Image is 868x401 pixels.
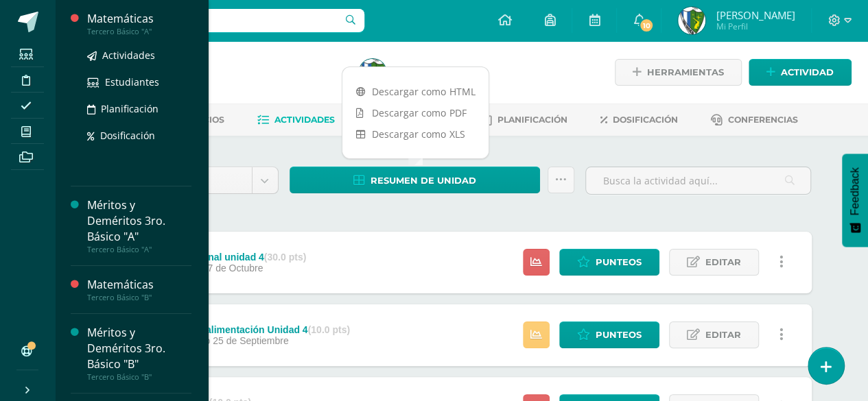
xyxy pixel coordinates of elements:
a: Resumen de unidad [290,167,541,193]
input: Busca un usuario... [64,9,364,32]
span: Estudiantes [105,75,159,88]
span: 25 de Septiembre [213,335,289,346]
a: Descargar como HTML [342,81,489,102]
img: 09cda7a8f8a612387b01df24d4d5f603.png [359,59,386,86]
a: Méritos y Deméritos 3ro. Básico "B"Tercero Básico "B" [87,325,191,382]
span: Feedback [849,167,861,215]
a: Herramientas [615,59,742,86]
div: Tercero Básico "A" [87,27,191,36]
div: Tercero Básico "B" [87,372,191,382]
strong: (30.0 pts) [264,252,306,263]
a: Planificación [87,101,191,117]
a: MatemáticasTercero Básico "B" [87,277,191,302]
span: Actividades [274,114,335,125]
a: Méritos y Deméritos 3ro. Básico "A"Tercero Básico "A" [87,197,191,254]
strong: (10.0 pts) [308,324,350,335]
a: Punteos [559,321,659,348]
a: Conferencias [711,109,798,131]
span: Planificación [101,102,159,115]
a: Actividad [749,59,852,86]
span: Actividad [781,60,834,85]
a: Planificación [483,109,567,131]
span: Conferencias [728,114,798,125]
a: Actividades [257,109,335,131]
div: Prueba objetiva final unidad 4 [128,252,306,263]
a: Actividades [87,47,191,63]
a: Estudiantes [87,74,191,90]
span: Mi Perfil [716,21,795,32]
span: Punteos [596,322,642,348]
div: Méritos y Deméritos 3ro. Básico "B" [87,325,191,372]
span: Dosificación [613,114,678,125]
div: Matemáticas [87,11,191,27]
span: Dosificación [100,129,155,142]
span: Herramientas [647,60,724,85]
a: Descargar como PDF [342,102,489,123]
span: Editar [705,250,741,275]
span: Resumen de unidad [371,168,476,193]
a: MatemáticasTercero Básico "A" [87,11,191,36]
div: Matemáticas [87,277,191,293]
span: Actividades [102,49,155,62]
div: Tercero Básico "A" [87,245,191,254]
div: Tercero Básico 'D' [107,75,342,88]
div: Laboratorio retroalimentación Unidad 4 [128,324,350,335]
span: [PERSON_NAME] [716,8,795,22]
span: 10 [639,18,654,33]
button: Feedback - Mostrar encuesta [842,154,868,247]
h1: Matemáticas [107,56,342,75]
div: Méritos y Deméritos 3ro. Básico "A" [87,197,191,245]
a: Dosificación [87,127,191,143]
input: Busca la actividad aquí... [586,167,810,194]
a: Punteos [559,249,659,276]
a: Dosificación [600,109,678,131]
a: Descargar como XLS [342,123,489,145]
span: Editar [705,322,741,348]
div: Tercero Básico "B" [87,293,191,302]
img: 09cda7a8f8a612387b01df24d4d5f603.png [678,7,705,34]
span: Punteos [596,250,642,275]
span: Planificación [497,114,567,125]
span: 07 de Octubre [202,263,263,274]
